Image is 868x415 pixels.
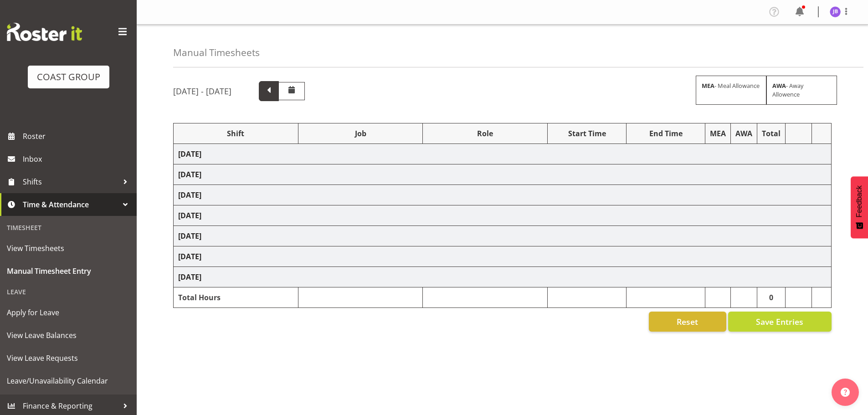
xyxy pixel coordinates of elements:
[735,128,752,139] div: AWA
[2,218,134,237] div: Timesheet
[174,144,832,164] td: [DATE]
[710,128,726,139] div: MEA
[23,152,132,166] span: Inbox
[37,70,100,84] div: COAST GROUP
[830,6,841,17] img: jarrod-bullock1157.jpg
[2,260,134,282] a: Manual Timesheet Entry
[303,128,418,139] div: Job
[173,47,260,58] h4: Manual Timesheets
[427,128,543,139] div: Role
[649,312,726,332] button: Reset
[174,246,832,267] td: [DATE]
[7,351,130,365] span: View Leave Requests
[2,282,134,301] div: Leave
[728,312,832,332] button: Save Entries
[631,128,700,139] div: End Time
[23,129,132,143] span: Roster
[552,128,621,139] div: Start Time
[2,324,134,347] a: View Leave Balances
[7,328,130,342] span: View Leave Balances
[851,176,868,238] button: Feedback - Show survey
[702,82,714,90] strong: MEA
[23,175,118,189] span: Shifts
[762,128,781,139] div: Total
[7,264,130,278] span: Manual Timesheet Entry
[7,241,130,255] span: View Timesheets
[23,198,118,211] span: Time & Attendance
[174,205,832,226] td: [DATE]
[174,164,832,185] td: [DATE]
[2,369,134,392] a: Leave/Unavailability Calendar
[174,287,298,308] td: Total Hours
[23,399,118,413] span: Finance & Reporting
[178,128,293,139] div: Shift
[7,374,130,388] span: Leave/Unavailability Calendar
[2,237,134,260] a: View Timesheets
[841,388,850,397] img: help-xxl-2.png
[2,301,134,324] a: Apply for Leave
[756,316,803,328] span: Save Entries
[174,267,832,287] td: [DATE]
[677,316,698,328] span: Reset
[757,287,786,308] td: 0
[855,185,863,217] span: Feedback
[174,185,832,205] td: [DATE]
[696,76,766,105] div: - Meal Allowance
[766,76,837,105] div: - Away Allowence
[772,82,786,90] strong: AWA
[2,347,134,369] a: View Leave Requests
[173,86,231,96] h5: [DATE] - [DATE]
[7,306,130,319] span: Apply for Leave
[7,23,82,41] img: Rosterit website logo
[174,226,832,246] td: [DATE]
